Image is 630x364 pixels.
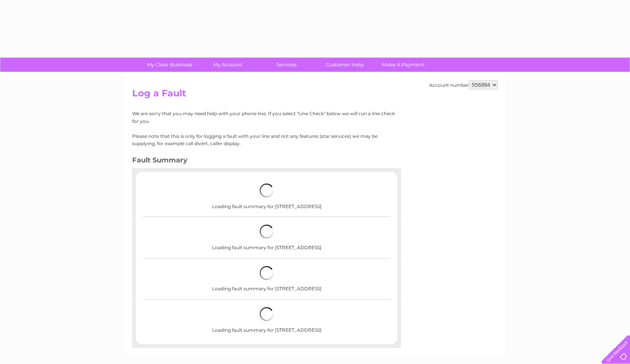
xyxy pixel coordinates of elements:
[255,58,318,72] a: Services
[260,307,274,321] img: loading
[132,132,395,147] p: Please note that this is only for logging a fault with your line and not any features (star servi...
[371,58,435,72] a: Make A Payment
[260,225,274,238] img: loading
[132,155,395,168] h3: Fault Summary
[260,266,274,280] img: loading
[313,58,376,72] a: Customer Help
[260,184,274,197] img: loading
[132,88,498,103] h2: Log a Fault
[161,217,373,258] div: Loading fault summary for [STREET_ADDRESS]
[132,110,395,124] p: We are sorry that you may need help with your phone line. If you select "Line Check" below we wil...
[196,58,260,72] a: My Account
[138,58,201,72] a: My Clear Business
[161,299,373,340] div: Loading fault summary for [STREET_ADDRESS]
[161,258,373,299] div: Loading fault summary for [STREET_ADDRESS]
[429,80,498,89] div: Account number
[161,176,373,217] div: Loading fault summary for [STREET_ADDRESS]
